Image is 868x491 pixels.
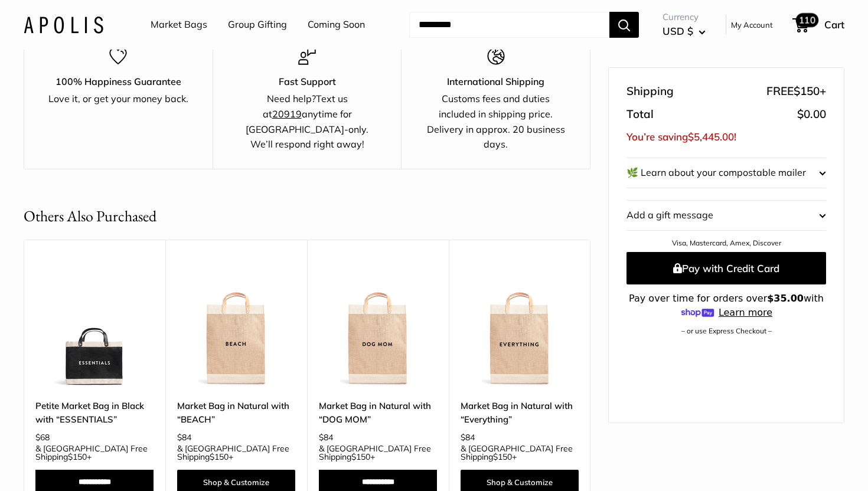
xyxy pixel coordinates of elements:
img: Petite Market Bag in Black with “ESSENTIALS” [35,269,154,387]
span: FREE + [766,81,826,102]
button: Pay with Credit Card [626,252,826,284]
span: $150 [794,84,820,98]
a: Market Bag in Natural with “DOG MOM”Market Bag in Natural with “DOG MOM” [319,269,437,387]
div: Need help? anytime for [GEOGRAPHIC_DATA]-only. We’ll respond right away! [234,91,381,152]
span: Cart [824,18,844,31]
button: Search [609,12,639,38]
span: Total [626,104,654,125]
a: Coming Soon [308,16,365,34]
span: $68 [35,432,50,443]
span: You’re saving ! [626,130,736,143]
a: Visa, Mastercard, Amex, Discover [672,239,781,248]
img: Market Bag in Natural with “DOG MOM” [319,269,437,387]
img: Market Bag in Natural with “BEACH” [177,269,295,387]
span: Currency [663,9,706,25]
a: Market Bag in Natural with “Everything” [461,399,579,427]
span: $84 [177,432,191,443]
div: Customs fees and duties included in shipping price. Delivery in approx. 20 business days. [422,91,569,152]
span: & [GEOGRAPHIC_DATA] Free Shipping + [177,444,295,461]
span: $150 [210,451,229,462]
u: 20919 [272,108,302,120]
a: Market Bags [151,16,207,34]
span: & [GEOGRAPHIC_DATA] Free Shipping + [35,444,154,461]
button: Add a gift message [626,201,826,231]
span: $150 [68,451,87,462]
a: Market Bag in Natural with “BEACH” [177,399,295,427]
span: Shipping [626,81,674,102]
button: 🌿 Learn about your compostable mailer [626,159,826,188]
p: Fast Support [234,74,381,90]
a: 110 Cart [794,15,844,34]
p: International Shipping [422,74,569,90]
span: & [GEOGRAPHIC_DATA] Free Shipping + [319,444,437,461]
span: $0.00 [797,107,826,121]
span: USD $ [663,25,693,37]
h2: Others Also Purchased [24,205,156,228]
input: Search... [409,12,609,38]
span: $84 [461,432,475,443]
img: Apolis [24,16,103,33]
a: Market Bag in Natural with “DOG MOM” [319,399,437,427]
span: $150 [351,451,370,462]
a: Group Gifting [228,16,287,34]
span: $150 [493,451,512,462]
span: 110 [796,13,818,27]
div: Love it, or get your money back. [45,91,192,107]
span: $5,445.00 [688,130,734,143]
a: Petite Market Bag in Black with “ESSENTIALS” [35,399,154,427]
a: – or use Express Checkout – [681,326,772,335]
button: USD $ [663,22,706,41]
a: Market Bag in Natural with “BEACH”Market Bag in Natural with “BEACH” [177,269,295,387]
a: Petite Market Bag in Black with “ESSENTIALS”Petite Market Bag in Black with “ESSENTIALS” [35,269,154,387]
span: $84 [319,432,333,443]
a: My Account [731,18,773,32]
img: Market Bag in Natural with “Everything” [461,269,579,387]
span: & [GEOGRAPHIC_DATA] Free Shipping + [461,444,579,461]
iframe: PayPal-paypal [626,355,826,381]
a: Market Bag in Natural with “Everything”Market Bag in Natural with “Everything” [461,269,579,387]
p: 100% Happiness Guarantee [45,74,192,90]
